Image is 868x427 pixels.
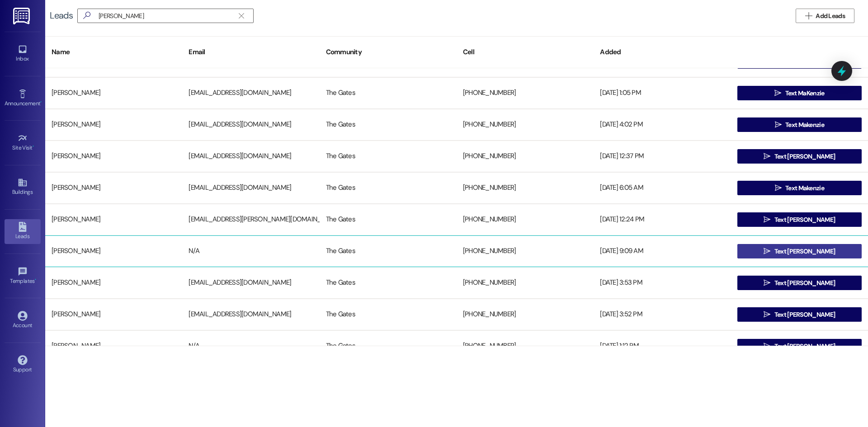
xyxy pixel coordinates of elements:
[5,175,41,199] a: Buildings
[594,211,731,229] div: [DATE] 12:24 PM
[45,242,182,260] div: [PERSON_NAME]
[594,84,731,102] div: [DATE] 1:05 PM
[594,147,731,165] div: [DATE] 12:37 PM
[5,42,41,66] a: Inbox
[737,244,862,258] button: Text [PERSON_NAME]
[320,84,457,102] div: The Gates
[5,308,41,333] a: Account
[737,212,862,227] button: Text [PERSON_NAME]
[457,84,594,102] div: [PHONE_NUMBER]
[457,147,594,165] div: [PHONE_NUMBER]
[99,9,234,22] input: Search name/email/community (quotes for exact match e.g. "John Smith")
[5,352,41,377] a: Support
[737,307,862,322] button: Text [PERSON_NAME]
[457,41,594,63] div: Cell
[805,12,812,19] i: 
[320,274,457,292] div: The Gates
[80,11,94,20] i: 
[45,305,182,324] div: [PERSON_NAME]
[50,11,73,20] div: Leads
[774,342,835,351] span: Text [PERSON_NAME]
[45,179,182,197] div: [PERSON_NAME]
[5,219,41,244] a: Leads
[774,278,835,288] span: Text [PERSON_NAME]
[594,179,731,197] div: [DATE] 6:05 AM
[764,343,770,350] i: 
[457,179,594,197] div: [PHONE_NUMBER]
[737,117,862,132] button: Text Makenzie
[5,264,41,288] a: Templates •
[182,305,319,324] div: [EMAIL_ADDRESS][DOMAIN_NAME]
[45,337,182,355] div: [PERSON_NAME]
[33,143,34,150] span: •
[457,242,594,260] div: [PHONE_NUMBER]
[594,337,731,355] div: [DATE] 1:12 PM
[737,339,862,353] button: Text [PERSON_NAME]
[775,184,782,192] i: 
[737,149,862,164] button: Text [PERSON_NAME]
[774,215,835,225] span: Text [PERSON_NAME]
[764,216,770,223] i: 
[45,147,182,165] div: [PERSON_NAME]
[457,211,594,229] div: [PHONE_NUMBER]
[5,131,41,155] a: Site Visit •
[594,305,731,324] div: [DATE] 3:52 PM
[239,12,244,19] i: 
[182,84,319,102] div: [EMAIL_ADDRESS][DOMAIN_NAME]
[457,305,594,324] div: [PHONE_NUMBER]
[594,274,731,292] div: [DATE] 3:53 PM
[457,274,594,292] div: [PHONE_NUMBER]
[182,41,319,63] div: Email
[320,305,457,324] div: The Gates
[457,116,594,134] div: [PHONE_NUMBER]
[234,9,249,23] button: Clear text
[182,242,319,260] div: N/A
[45,116,182,134] div: [PERSON_NAME]
[45,41,182,63] div: Name
[182,147,319,165] div: [EMAIL_ADDRESS][DOMAIN_NAME]
[320,211,457,229] div: The Gates
[796,9,854,23] button: Add Leads
[182,116,319,134] div: [EMAIL_ADDRESS][DOMAIN_NAME]
[785,89,825,98] span: Text MaKenzie
[594,116,731,134] div: [DATE] 4:02 PM
[320,41,457,63] div: Community
[764,311,770,318] i: 
[737,86,862,100] button: Text MaKenzie
[594,41,731,63] div: Added
[320,147,457,165] div: The Gates
[775,121,782,128] i: 
[45,211,182,229] div: [PERSON_NAME]
[737,276,862,290] button: Text [PERSON_NAME]
[764,248,770,255] i: 
[182,274,319,292] div: [EMAIL_ADDRESS][DOMAIN_NAME]
[320,179,457,197] div: The Gates
[457,337,594,355] div: [PHONE_NUMBER]
[764,153,770,160] i: 
[774,310,835,319] span: Text [PERSON_NAME]
[13,8,32,24] img: ResiDesk Logo
[45,274,182,292] div: [PERSON_NAME]
[35,277,36,283] span: •
[764,279,770,286] i: 
[320,337,457,355] div: The Gates
[816,11,845,21] span: Add Leads
[774,152,835,161] span: Text [PERSON_NAME]
[737,181,862,195] button: Text Makenzie
[182,179,319,197] div: [EMAIL_ADDRESS][DOMAIN_NAME]
[45,84,182,102] div: [PERSON_NAME]
[774,89,781,97] i: 
[774,247,835,256] span: Text [PERSON_NAME]
[40,99,42,105] span: •
[320,116,457,134] div: The Gates
[182,211,319,229] div: [EMAIL_ADDRESS][PERSON_NAME][DOMAIN_NAME]
[785,183,824,193] span: Text Makenzie
[320,242,457,260] div: The Gates
[785,120,824,130] span: Text Makenzie
[182,337,319,355] div: N/A
[594,242,731,260] div: [DATE] 9:09 AM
